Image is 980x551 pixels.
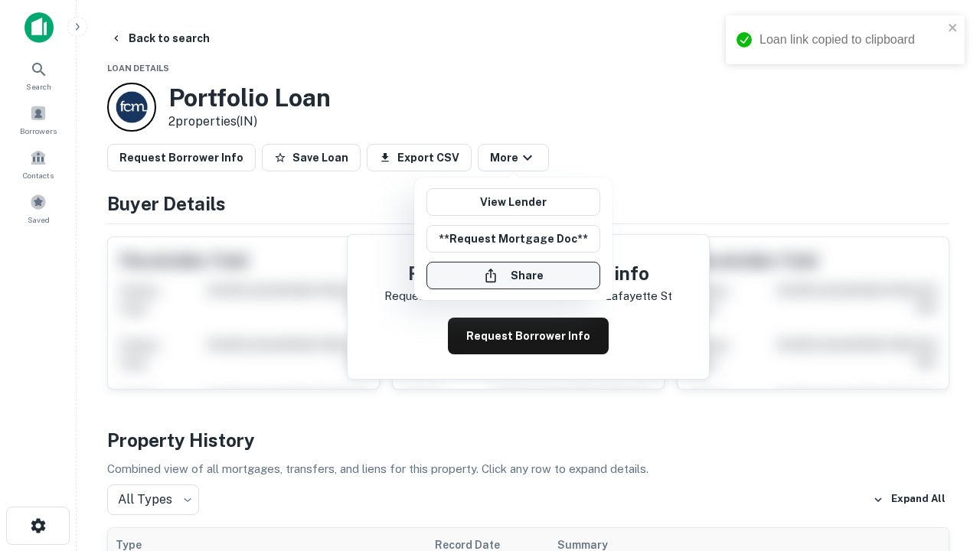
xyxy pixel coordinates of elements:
button: Share [426,262,600,289]
a: View Lender [426,188,600,216]
iframe: Chat Widget [903,429,980,502]
div: Loan link copied to clipboard [759,31,943,49]
button: close [948,21,959,36]
button: **Request Mortgage Doc** [426,225,600,253]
